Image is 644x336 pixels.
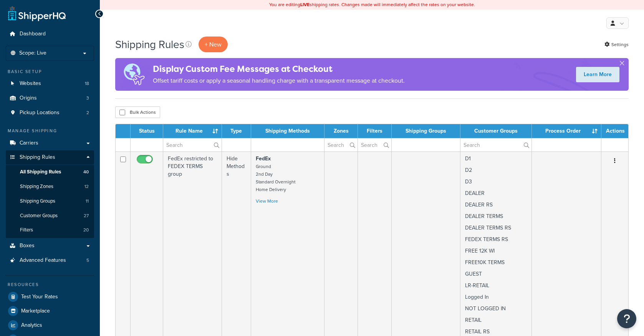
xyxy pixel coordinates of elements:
a: Carriers [6,136,94,150]
a: Filters 20 [6,223,94,237]
li: All Shipping Rules [6,165,94,179]
li: Shipping Zones [6,180,94,194]
a: ShipperHQ Home [8,6,66,21]
span: Carriers [20,140,38,146]
th: Actions [601,124,628,138]
h4: Display Custom Fee Messages at Checkout [153,63,405,75]
a: Boxes [6,239,94,253]
span: 3 [86,95,89,101]
a: Test Your Rates [6,290,94,304]
span: Dashboard [20,31,46,37]
input: Search [460,138,531,151]
p: Logged In [465,293,527,301]
li: Shipping Groups [6,194,94,208]
img: duties-banner-06bc72dcb5fe05cb3f9472aba00be2ae8eb53ab6f0d8bb03d382ba314ac3c341.png [115,58,153,91]
span: Test Your Rates [21,294,58,300]
span: Boxes [20,243,35,249]
p: FEDEX TERMS RS [465,236,527,243]
p: DEALER TERMS [465,213,527,220]
th: Filters [358,124,392,138]
li: Customer Groups [6,209,94,223]
input: Search [358,138,391,151]
a: All Shipping Rules 40 [6,165,94,179]
span: 18 [85,80,89,87]
p: DEALER [465,190,527,197]
span: 27 [84,213,89,219]
span: Shipping Zones [20,183,53,190]
a: Advanced Features 5 [6,253,94,268]
p: + New [199,37,228,52]
p: LR-RETAIL [465,282,527,289]
th: Shipping Groups [392,124,460,138]
span: Shipping Rules [20,154,55,161]
span: Websites [20,80,41,87]
p: D3 [465,178,527,186]
a: Settings [604,39,629,50]
p: NOT LOGGED IN [465,305,527,313]
p: DEALER RS [465,201,527,209]
a: Marketplace [6,304,94,318]
li: Advanced Features [6,253,94,268]
a: Shipping Rules [6,150,94,165]
p: D2 [465,166,527,174]
p: DEALER TERMS RS [465,224,527,232]
p: FREE10K TERMS [465,259,527,266]
th: Rule Name : activate to sort column ascending [163,124,222,138]
a: Dashboard [6,27,94,41]
span: Analytics [21,322,42,329]
a: Websites 18 [6,77,94,91]
button: Bulk Actions [115,106,160,118]
a: Customer Groups 27 [6,209,94,223]
a: Pickup Locations 2 [6,106,94,120]
input: Search [163,138,222,151]
th: Zones [324,124,358,138]
button: Open Resource Center [617,309,636,328]
li: Origins [6,91,94,105]
span: 5 [86,257,89,264]
th: Customer Groups [460,124,532,138]
a: Analytics [6,318,94,332]
a: Origins 3 [6,91,94,105]
th: Type [222,124,251,138]
h1: Shipping Rules [115,37,184,52]
span: Pickup Locations [20,110,60,116]
span: Scope: Live [19,50,46,57]
th: Shipping Methods [251,124,324,138]
span: Filters [20,227,33,233]
input: Search [324,138,358,151]
span: 12 [84,183,89,190]
span: 11 [86,198,89,205]
span: Marketplace [21,308,50,314]
li: Pickup Locations [6,106,94,120]
a: View More [256,198,278,205]
div: Resources [6,281,94,288]
span: Customer Groups [20,213,58,219]
span: 2 [86,110,89,116]
div: Basic Setup [6,68,94,75]
li: Shipping Rules [6,150,94,238]
div: Manage Shipping [6,128,94,134]
p: Offset tariff costs or apply a seasonal handling charge with a transparent message at checkout. [153,75,405,86]
span: All Shipping Rules [20,169,61,175]
p: RETAIL RS [465,328,527,336]
span: 40 [83,169,89,175]
span: Origins [20,95,37,101]
th: Process Order : activate to sort column ascending [532,124,601,138]
a: Shipping Zones 12 [6,180,94,194]
p: RETAIL [465,316,527,324]
th: Status [131,124,163,138]
span: Advanced Features [20,257,66,264]
li: Websites [6,77,94,91]
small: Ground 2nd Day Standard Overnight Home Delivery [256,163,295,193]
b: LIVE [300,1,310,8]
span: 20 [83,227,89,233]
span: Shipping Groups [20,198,55,205]
a: Shipping Groups 11 [6,194,94,208]
li: Filters [6,223,94,237]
